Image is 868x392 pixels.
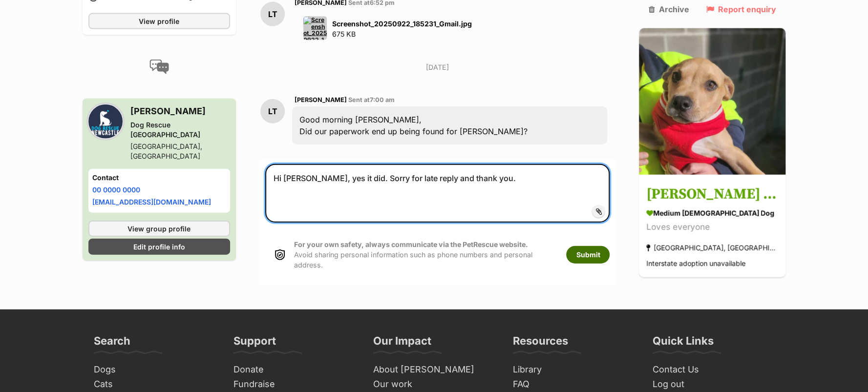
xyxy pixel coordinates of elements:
[127,224,191,234] span: View group profile
[373,334,431,353] h3: Our Impact
[88,239,230,255] a: Edit profile info
[332,30,356,38] span: 675 KB
[92,198,211,206] a: [EMAIL_ADDRESS][DOMAIN_NAME]
[639,28,785,175] img: Zayne ~ 4 month old male Staffy x
[92,186,140,194] a: 00 0000 0000
[646,184,778,206] h3: [PERSON_NAME] ~ [DEMOGRAPHIC_DATA] [DEMOGRAPHIC_DATA] Staffy x
[646,221,778,234] div: Loves everyone
[230,377,360,392] a: Fundraise
[88,104,123,139] img: Dog Rescue Newcastle profile pic
[295,96,347,103] span: [PERSON_NAME]
[509,377,639,392] a: FAQ
[90,362,220,377] a: Dogs
[130,104,230,118] h3: [PERSON_NAME]
[233,334,276,353] h3: Support
[509,362,639,377] a: Library
[653,334,714,353] h3: Quick Links
[646,260,745,268] span: Interstate adoption unavailable
[303,17,327,40] img: Screenshot_20250922_185231_Gmail.jpg
[370,96,395,103] span: 7:00 am
[369,362,499,377] a: About [PERSON_NAME]
[332,20,472,28] strong: Screenshot_20250922_185231_Gmail.jpg
[294,240,528,248] strong: For your own safety, always communicate via the PetRescue website.
[649,5,689,14] a: Archive
[133,242,185,252] span: Edit profile info
[92,173,226,183] h4: Contact
[646,208,778,219] div: medium [DEMOGRAPHIC_DATA] Dog
[149,60,169,74] img: conversation-icon-4a6f8262b818ee0b60e3300018af0b2d0b884aa5de6e9bcb8d3d4eeb1a70a7c4.svg
[369,377,499,392] a: Our work
[706,5,776,14] a: Report enquiry
[348,96,395,103] span: Sent at
[649,362,779,377] a: Contact Us
[649,377,779,392] a: Log out
[513,334,568,353] h3: Resources
[260,2,285,26] div: LT
[88,13,230,29] a: View profile
[639,177,785,278] a: [PERSON_NAME] ~ [DEMOGRAPHIC_DATA] [DEMOGRAPHIC_DATA] Staffy x medium [DEMOGRAPHIC_DATA] Dog Love...
[90,377,220,392] a: Cats
[230,362,360,377] a: Donate
[139,16,179,26] span: View profile
[646,242,778,255] div: [GEOGRAPHIC_DATA], [GEOGRAPHIC_DATA]
[88,221,230,237] a: View group profile
[130,120,230,140] div: Dog Rescue [GEOGRAPHIC_DATA]
[294,239,556,270] p: Avoid sharing personal information such as phone numbers and personal address.
[260,62,615,72] p: [DATE]
[130,142,230,161] div: [GEOGRAPHIC_DATA], [GEOGRAPHIC_DATA]
[292,106,608,144] div: Good morning [PERSON_NAME], Did our paperwork end up being found for [PERSON_NAME]?
[566,246,610,264] button: Submit
[260,99,285,124] div: LT
[94,334,130,353] h3: Search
